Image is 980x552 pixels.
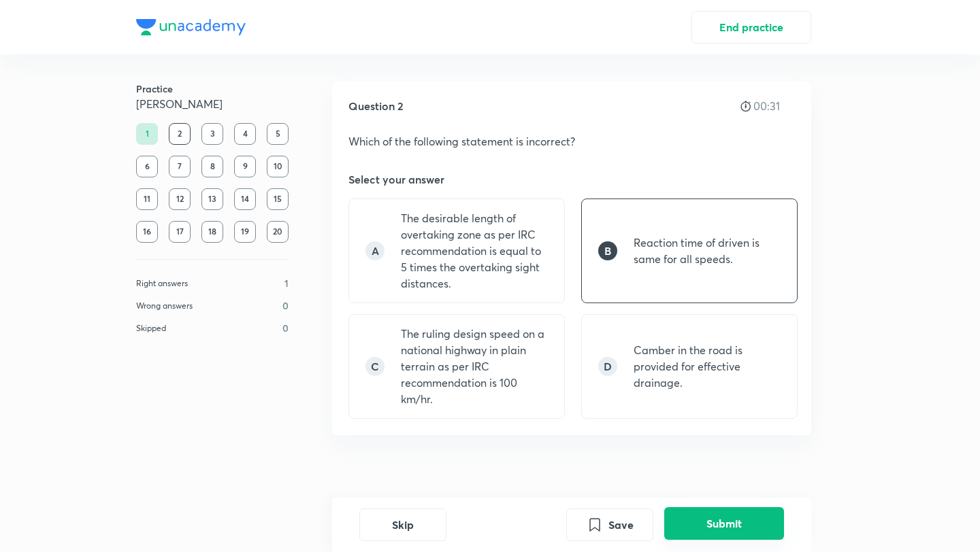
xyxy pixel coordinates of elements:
[740,100,795,112] div: 00:31
[136,300,193,312] p: Wrong answers
[348,171,444,188] h5: Select your answer
[267,188,289,210] div: 15
[401,210,548,292] p: The desirable length of overtaking zone as per IRC recommendation is equal to 5 times the overtak...
[169,188,191,210] div: 12
[234,123,256,145] div: 4
[598,357,617,376] div: D
[365,241,385,260] div: A
[169,156,191,177] div: 7
[136,188,158,210] div: 11
[201,221,223,243] div: 18
[664,507,784,540] button: Submit
[348,133,795,150] p: Which of the following statement is incorrect?
[136,82,289,96] h6: Practice
[267,123,289,145] div: 5
[267,221,289,243] div: 20
[598,241,617,260] div: B
[282,298,289,313] p: 0
[740,101,751,111] img: stopwatch icon
[169,221,191,243] div: 17
[136,277,188,290] p: Right answers
[267,156,289,177] div: 10
[234,156,256,177] div: 9
[136,19,246,35] img: Company Logo
[359,508,446,541] button: Skip
[634,235,781,267] p: Reaction time of driven is same for all speeds.
[201,123,223,145] div: 3
[282,321,289,335] p: 0
[348,98,404,114] h5: Question 2
[566,508,653,541] button: Save
[634,342,781,391] p: Camber in the road is provided for effective drainage.
[136,96,289,112] h5: [PERSON_NAME]
[136,156,158,177] div: 6
[136,221,158,243] div: 16
[234,188,256,210] div: 14
[691,11,811,44] button: End practice
[136,322,166,334] p: Skipped
[201,156,223,177] div: 8
[136,123,158,145] div: 1
[201,188,223,210] div: 13
[365,357,385,376] div: C
[234,221,256,243] div: 19
[401,326,548,407] p: The ruling design speed on a national highway in plain terrain as per IRC recommendation is 100 k...
[169,123,191,145] div: 2
[284,276,289,290] p: 1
